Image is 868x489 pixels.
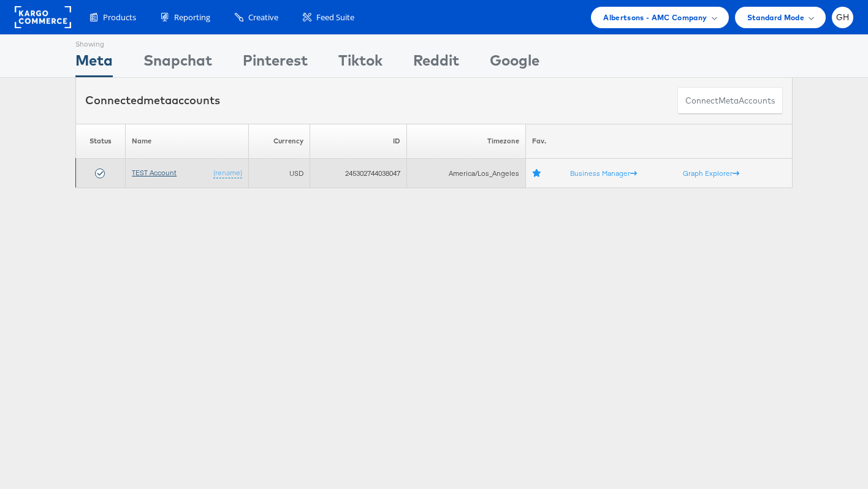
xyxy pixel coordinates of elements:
[316,12,354,23] span: Feed Suite
[310,159,407,188] td: 245302744038047
[243,50,308,77] div: Pinterest
[174,12,210,23] span: Reporting
[126,124,249,159] th: Name
[132,168,177,177] a: TEST Account
[407,159,526,188] td: America/Los_Angeles
[677,87,783,115] button: ConnectmetaAccounts
[75,50,113,77] div: Meta
[747,11,804,24] span: Standard Mode
[310,124,407,159] th: ID
[836,13,850,21] span: GH
[143,50,212,77] div: Snapchat
[248,12,278,23] span: Creative
[407,124,526,159] th: Timezone
[490,50,539,77] div: Google
[249,159,310,188] td: USD
[718,95,739,107] span: meta
[683,169,739,178] a: Graph Explorer
[413,50,459,77] div: Reddit
[249,124,310,159] th: Currency
[75,35,113,50] div: Showing
[143,93,172,107] span: meta
[213,168,242,178] a: (rename)
[103,12,136,23] span: Products
[338,50,383,77] div: Tiktok
[570,169,637,178] a: Business Manager
[603,11,707,24] span: Albertsons - AMC Company
[76,124,126,159] th: Status
[85,93,220,108] div: Connected accounts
